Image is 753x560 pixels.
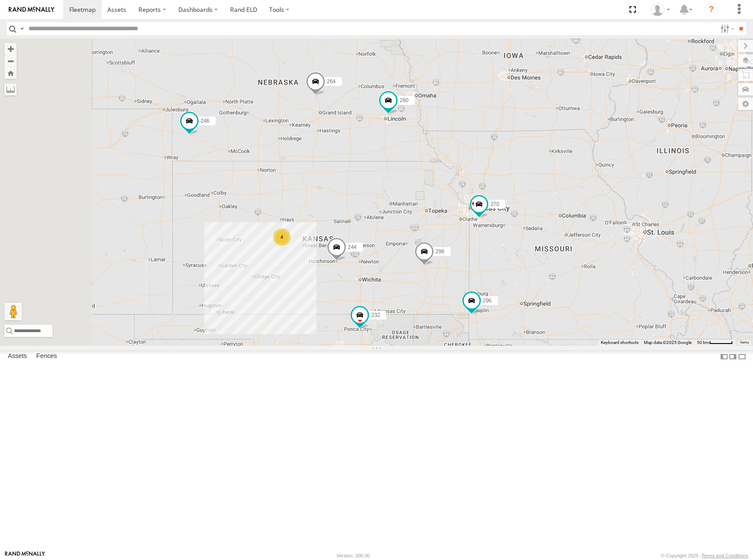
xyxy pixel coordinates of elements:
span: Map data ©2025 Google [644,340,692,345]
label: Dock Summary Table to the Right [728,350,737,363]
span: 50 km [697,340,709,345]
img: rand-logo.svg [9,7,54,13]
div: 4 [273,228,291,246]
label: Map Settings [738,98,753,110]
label: Measure [4,83,17,96]
span: 270 [490,201,499,207]
label: Fences [32,351,61,363]
label: Assets [4,351,31,363]
div: Version: 306.00 [337,553,370,558]
button: Zoom Home [4,67,17,79]
span: 264 [327,78,336,85]
div: © Copyright 2025 - [661,553,748,558]
span: 298 [436,248,444,255]
div: Shane Miller [648,3,673,16]
button: Map Scale: 50 km per 50 pixels [694,340,735,346]
span: 296 [483,298,492,304]
button: Keyboard shortcuts [601,340,639,346]
label: Hide Summary Table [738,350,746,363]
span: 232 [371,312,380,318]
a: Terms and Conditions [702,553,748,558]
span: 260 [400,97,408,103]
span: 246 [201,117,210,124]
label: Search Filter Options [717,22,736,35]
a: Visit our Website [5,551,45,560]
i: ? [704,3,718,17]
span: 244 [348,244,357,250]
button: Drag Pegman onto the map to open Street View [4,303,22,320]
button: Zoom out [4,55,17,67]
label: Search Query [18,22,25,35]
label: Dock Summary Table to the Left [720,350,728,363]
a: Terms (opens in new tab) [740,340,749,344]
button: Zoom in [4,43,17,55]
